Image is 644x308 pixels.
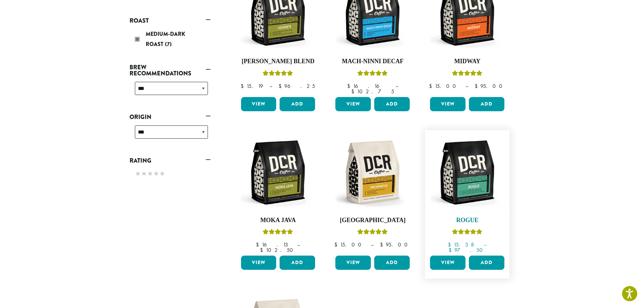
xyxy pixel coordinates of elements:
[334,241,364,248] bdi: 15.00
[239,217,317,224] h4: Moka Java
[256,241,291,248] bdi: 16.13
[239,134,317,211] img: DCR-12oz-Moka-Java-Stock-scaled.png
[241,97,277,111] a: View
[297,241,300,248] span: –
[334,58,411,65] h4: Mach-Ninni Decaf
[428,217,506,224] h4: Rogue
[357,228,388,238] div: Rated 5.00 out of 5
[334,241,340,248] span: $
[449,246,486,254] bdi: 97.50
[347,82,389,90] bdi: 16.16
[428,134,506,211] img: DCR-12oz-Rogue-Stock-scaled.png
[241,256,277,270] a: View
[429,82,459,90] bdi: 15.00
[129,79,211,103] div: Brew Recommendations
[351,88,394,95] bdi: 102.75
[371,241,374,248] span: –
[475,82,505,90] bdi: 95.00
[469,97,504,111] button: Add
[263,228,293,238] div: Rated 5.00 out of 5
[335,256,371,270] a: View
[241,82,246,90] span: $
[380,241,411,248] bdi: 95.00
[146,30,185,48] span: Medium-Dark Roast
[484,241,486,248] span: –
[141,169,147,179] span: ★
[448,241,454,248] span: $
[334,217,411,224] h4: [GEOGRAPHIC_DATA]
[279,82,315,90] bdi: 96.25
[351,88,357,95] span: $
[428,134,506,253] a: RogueRated 5.00 out of 5
[380,241,386,248] span: $
[475,82,480,90] span: $
[129,166,211,182] div: Rating
[396,82,398,90] span: –
[374,97,410,111] button: Add
[357,69,388,79] div: Rated 5.00 out of 5
[263,69,293,79] div: Rated 4.67 out of 5
[280,256,315,270] button: Add
[241,82,263,90] bdi: 15.19
[129,15,211,26] a: Roast
[448,241,477,248] bdi: 15.38
[374,256,410,270] button: Add
[147,169,153,179] span: ★
[428,58,506,65] h4: Midway
[280,97,315,111] button: Add
[334,134,411,253] a: [GEOGRAPHIC_DATA]Rated 5.00 out of 5
[129,111,211,123] a: Origin
[449,246,454,254] span: $
[430,97,466,111] a: View
[256,241,262,248] span: $
[260,246,296,254] bdi: 102.50
[452,228,482,238] div: Rated 5.00 out of 5
[466,82,468,90] span: –
[469,256,504,270] button: Add
[129,62,211,79] a: Brew Recommendations
[430,256,466,270] a: View
[429,82,435,90] span: $
[269,82,272,90] span: –
[135,169,141,179] span: ★
[452,69,482,79] div: Rated 5.00 out of 5
[129,123,211,147] div: Origin
[129,26,211,53] div: Roast
[347,82,353,90] span: $
[260,246,266,254] span: $
[129,155,211,166] a: Rating
[239,134,317,253] a: Moka JavaRated 5.00 out of 5
[165,40,172,48] span: (7)
[159,169,165,179] span: ★
[153,169,159,179] span: ★
[239,58,317,65] h4: [PERSON_NAME] Blend
[335,97,371,111] a: View
[334,134,411,211] img: DCR-12oz-Nicaragua-Stock-scaled.png
[279,82,284,90] span: $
